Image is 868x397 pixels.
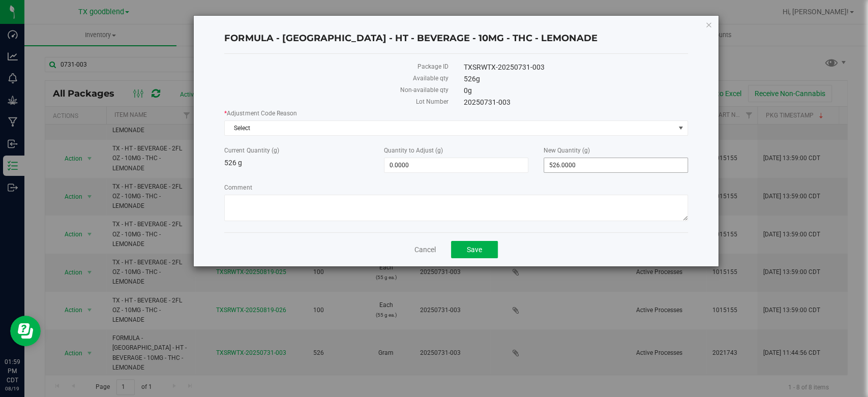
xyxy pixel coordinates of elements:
a: Cancel [414,245,436,255]
div: 20250731-003 [456,97,696,108]
span: 526 [464,75,480,83]
label: Quantity to Adjust (g) [384,146,528,155]
span: select [674,121,687,135]
h4: FORMULA - [GEOGRAPHIC_DATA] - HT - BEVERAGE - 10MG - THC - LEMONADE [224,32,687,45]
label: Non-available qty [224,85,448,95]
label: Comment [224,183,687,192]
label: Package ID [224,62,448,71]
label: Lot Number [224,97,448,106]
span: 0 [464,86,472,95]
span: Select [225,121,674,135]
label: Adjustment Code Reason [224,109,687,118]
iframe: Resource center [10,316,41,346]
input: 526.0000 [544,158,687,172]
span: g [476,75,480,83]
span: 526 g [224,159,242,167]
button: Save [451,241,498,258]
label: Current Quantity (g) [224,146,369,155]
span: Save [467,246,482,254]
span: g [468,86,472,95]
label: Available qty [224,74,448,83]
input: 0.0000 [384,158,528,172]
div: TXSRWTX-20250731-003 [456,62,696,73]
label: New Quantity (g) [544,146,688,155]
